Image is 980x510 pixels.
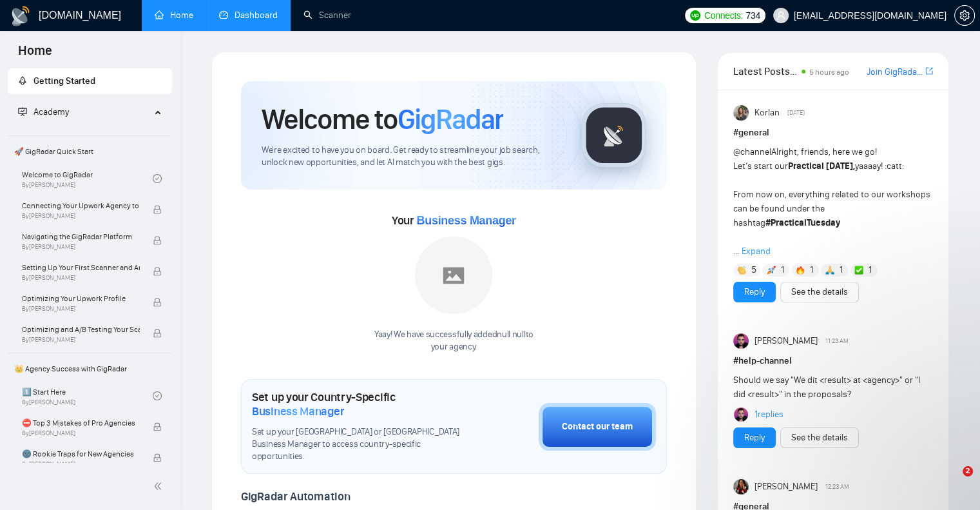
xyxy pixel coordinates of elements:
span: ⛔ Top 3 Mistakes of Pro Agencies [22,417,140,429]
a: Join GigRadar Slack Community [867,65,923,79]
img: logo [10,6,31,26]
span: lock [153,422,162,431]
div: Yaay! We have successfully added null null to [374,329,533,353]
span: Optimizing Your Upwork Profile [22,292,140,305]
span: lock [153,298,162,307]
span: By [PERSON_NAME] [22,212,140,220]
span: 1 [780,264,783,277]
span: 5 [751,264,756,277]
img: 🙏 [825,266,834,275]
span: lock [153,453,162,462]
a: 1️⃣ Start HereBy[PERSON_NAME] [22,382,153,410]
span: 5 hours ago [809,68,849,77]
span: Set up your [GEOGRAPHIC_DATA] or [GEOGRAPHIC_DATA] Business Manager to access country-specific op... [252,426,474,463]
span: check-circle [153,174,162,183]
h1: # help-channel [733,354,933,368]
strong: Practical [DATE], [788,161,855,172]
span: GigRadar Automation [241,489,350,504]
a: See the details [791,285,848,299]
img: Veronica Phillip [733,479,749,495]
span: 1 [869,264,872,277]
span: Your [392,213,516,228]
span: Business Manager [416,214,515,227]
span: 1 [839,264,842,277]
span: Alright, friends, here we go! Let’s start our yaaaay! :catt: From now on, everything related to o... [733,146,930,257]
span: Korlan [754,106,779,120]
span: double-left [153,480,166,493]
button: Contact our team [539,403,656,451]
span: check-circle [153,391,162,400]
span: Academy [34,106,69,117]
li: Getting Started [8,68,172,94]
a: homeHome [155,10,193,21]
div: Contact our team [562,420,633,434]
span: By [PERSON_NAME] [22,305,140,313]
span: Navigating the GigRadar Platform [22,230,140,243]
span: By [PERSON_NAME] [22,274,140,282]
span: By [PERSON_NAME] [22,429,140,437]
img: 🚀 [767,266,776,275]
span: Home [8,41,62,68]
a: dashboardDashboard [219,10,278,21]
span: Setting Up Your First Scanner and Auto-Bidder [22,261,140,274]
button: Reply [733,427,776,448]
span: We're excited to have you on board. Get ready to streamline your job search, unlock new opportuni... [262,144,561,169]
span: GigRadar [398,102,503,137]
p: your agency . [374,341,533,353]
img: 🔥 [796,266,805,275]
a: 1replies [754,408,783,421]
span: 🚀 GigRadar Quick Start [9,139,171,164]
img: ✅ [854,266,863,275]
span: lock [153,267,162,276]
a: Reply [744,285,765,299]
a: searchScanner [303,10,351,21]
span: Latest Posts from the GigRadar Community [733,63,798,79]
a: See the details [791,431,848,445]
span: export [925,66,933,76]
span: [DATE] [787,107,805,119]
h1: # general [733,126,933,140]
span: Getting Started [34,75,95,86]
span: setting [955,10,974,21]
span: lock [153,329,162,338]
h1: Set up your Country-Specific [252,390,474,418]
span: rocket [18,76,27,85]
span: Optimizing and A/B Testing Your Scanner for Better Results [22,323,140,336]
span: @channel [733,146,771,157]
a: Welcome to GigRadarBy[PERSON_NAME] [22,164,153,193]
img: 👏 [737,266,746,275]
a: setting [954,10,975,21]
span: 👑 Agency Success with GigRadar [9,356,171,382]
button: See the details [780,427,859,448]
a: Reply [744,431,765,445]
button: setting [954,5,975,26]
span: 1 [810,264,813,277]
span: lock [153,236,162,245]
span: Connecting Your Upwork Agency to GigRadar [22,199,140,212]
img: Rodrigo Nask [733,333,749,349]
span: fund-projection-screen [18,107,27,116]
span: 🌚 Rookie Traps for New Agencies [22,447,140,460]
span: 11:23 AM [825,335,849,347]
span: [PERSON_NAME] [754,480,817,494]
span: 734 [745,8,760,23]
img: gigradar-logo.png [582,103,646,168]
span: 12:23 AM [825,481,849,493]
img: upwork-logo.png [690,10,700,21]
span: [PERSON_NAME] [754,334,817,348]
strong: #PracticalTuesday [765,217,840,228]
span: 2 [963,466,973,476]
span: By [PERSON_NAME] [22,336,140,344]
span: By [PERSON_NAME] [22,243,140,251]
span: user [776,11,785,20]
a: export [925,65,933,77]
span: Business Manager [252,404,344,418]
span: Should we say "We dit <result> at <agency>" or "I did <result>" in the proposals? [733,375,920,400]
img: Korlan [733,105,749,121]
span: Connects: [704,8,743,23]
span: By [PERSON_NAME] [22,460,140,468]
h1: Welcome to [262,102,503,137]
img: placeholder.png [415,237,492,314]
span: Academy [18,106,69,117]
button: Reply [733,282,776,302]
